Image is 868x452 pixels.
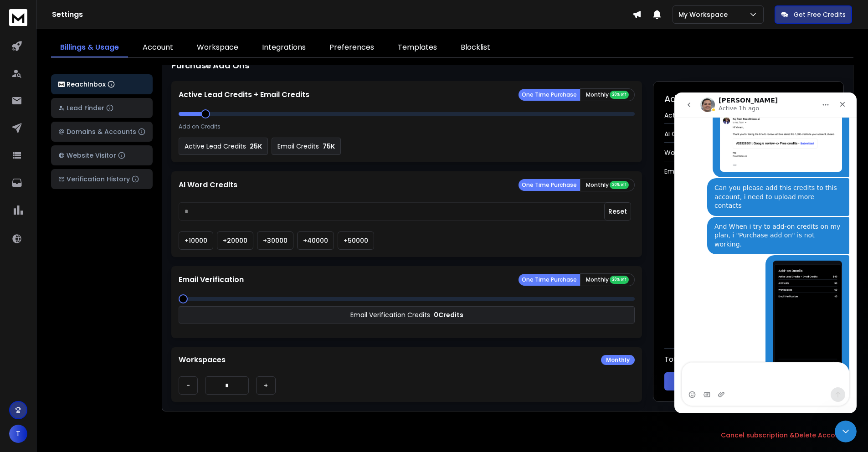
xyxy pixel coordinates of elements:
[580,88,635,101] button: Monthly 20% off
[519,89,580,101] button: One Time Purchase
[277,142,319,151] p: Email Credits
[179,274,244,285] p: Email Verification
[179,89,309,100] p: Active Lead Credits + Email Credits
[323,142,335,151] p: 75K
[714,426,853,444] button: Cancel subscription &Delete Account
[519,179,580,191] button: One Time Purchase
[257,231,293,250] button: +30000
[664,111,775,120] span: Active Lead Credits + Email Credits
[179,123,221,130] p: Add on Credits
[256,376,276,395] button: +
[320,38,383,57] a: Preferences
[297,231,334,250] button: +40000
[51,38,128,57] a: Billings & Usage
[610,91,629,99] div: 20% off
[51,98,153,118] button: Lead Finder
[338,231,374,250] button: +50000
[9,9,27,26] img: logo
[9,425,27,443] button: T
[664,372,832,390] button: Purchase Add-ons
[452,38,499,57] a: Blocklist
[664,92,832,105] h2: Add-on Details
[51,122,153,142] button: Domains & Accounts
[580,179,635,191] button: Monthly 20% off
[580,273,635,286] button: Monthly 20% off
[51,145,153,165] button: Website Visitor
[188,38,247,57] a: Workspace
[610,181,629,189] div: 20% off
[253,38,315,57] a: Integrations
[171,59,249,72] h1: Purchase Add Ons
[389,38,446,57] a: Templates
[664,354,714,365] span: Total Amount
[350,310,430,319] p: Email Verification Credits
[217,231,253,250] button: +20000
[185,142,246,151] p: Active Lead Credits
[664,129,694,139] span: AI Credits
[179,354,226,365] p: Workspaces
[52,9,632,20] h1: Settings
[674,92,857,413] iframe: Intercom live chat
[51,74,153,94] button: ReachInbox
[664,167,719,176] span: Email Verification
[601,355,635,365] div: Monthly
[664,148,703,157] span: Workspaces
[179,231,213,250] button: +10000
[604,202,631,221] button: Reset
[51,169,153,189] button: Verification History
[610,276,629,284] div: 20% off
[250,142,262,151] p: 25K
[775,5,852,24] button: Get Free Credits
[678,10,731,19] p: My Workspace
[179,376,198,395] button: -
[58,82,65,87] img: logo
[134,38,182,57] a: Account
[179,180,237,190] p: AI Word Credits
[434,310,463,319] p: 0 Credits
[835,421,857,442] iframe: Intercom live chat
[519,274,580,286] button: One Time Purchase
[794,10,846,19] p: Get Free Credits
